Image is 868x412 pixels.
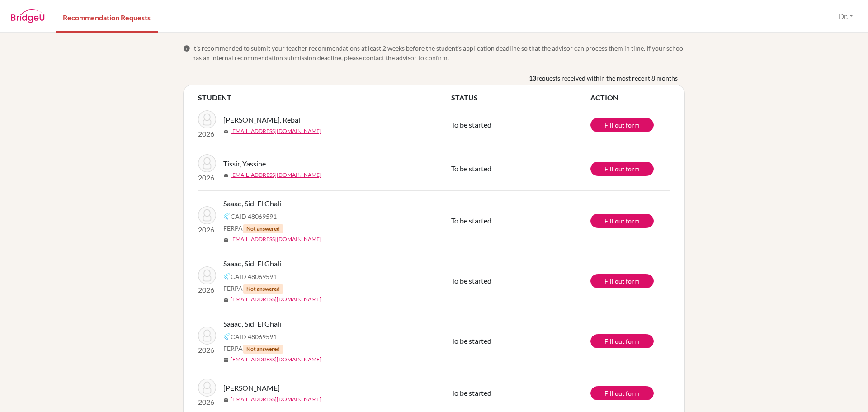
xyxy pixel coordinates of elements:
[223,397,229,403] span: mail
[231,355,321,364] a: [EMAIL_ADDRESS][DOMAIN_NAME]
[590,118,654,132] a: Fill out form
[183,45,190,52] span: info
[223,223,283,233] span: FERPA
[835,8,857,25] button: Dr.
[198,224,216,235] p: 2026
[198,154,216,172] img: Tissir, Yassine
[223,198,281,209] span: Saaad, Sidi El Ghali
[223,284,283,294] span: FERPA
[243,224,283,233] span: Not answered
[198,345,216,355] p: 2026
[590,274,654,288] a: Fill out form
[223,344,283,354] span: FERPA
[231,395,321,403] a: [EMAIL_ADDRESS][DOMAIN_NAME]
[590,334,654,348] a: Fill out form
[590,162,654,176] a: Fill out form
[198,128,216,139] p: 2026
[198,327,216,345] img: Saaad, Sidi El Ghali
[231,212,277,221] span: CAID 48069591
[451,388,491,397] span: To be started
[223,129,229,134] span: mail
[451,92,590,103] th: STATUS
[223,213,231,220] img: Common App logo
[231,332,277,341] span: CAID 48069591
[198,206,216,224] img: Saaad, Sidi El Ghali
[223,237,229,242] span: mail
[223,383,280,393] span: [PERSON_NAME]
[451,216,491,225] span: To be started
[198,172,216,183] p: 2026
[11,9,45,23] img: BridgeU logo
[451,164,491,173] span: To be started
[223,333,231,340] img: Common App logo
[231,127,321,135] a: [EMAIL_ADDRESS][DOMAIN_NAME]
[198,379,216,397] img: Khaldi, Ikram
[223,297,229,303] span: mail
[198,92,451,103] th: STUDENT
[198,110,216,128] img: Ali Kacem Hammoud, Rébal
[243,284,283,294] span: Not answered
[198,397,216,407] p: 2026
[56,1,158,33] a: Recommendation Requests
[451,120,491,129] span: To be started
[590,214,654,228] a: Fill out form
[231,295,321,303] a: [EMAIL_ADDRESS][DOMAIN_NAME]
[536,73,678,83] span: requests received within the most recent 8 months
[231,235,321,243] a: [EMAIL_ADDRESS][DOMAIN_NAME]
[231,171,321,179] a: [EMAIL_ADDRESS][DOMAIN_NAME]
[192,43,685,62] span: It’s recommended to submit your teacher recommendations at least 2 weeks before the student’s app...
[223,357,229,363] span: mail
[198,266,216,284] img: Saaad, Sidi El Ghali
[451,276,491,285] span: To be started
[243,345,283,354] span: Not answered
[451,336,491,345] span: To be started
[223,318,281,329] span: Saaad, Sidi El Ghali
[223,114,300,125] span: [PERSON_NAME], Rébal
[198,284,216,295] p: 2026
[223,273,231,280] img: Common App logo
[231,272,277,281] span: CAID 48069591
[223,173,229,178] span: mail
[223,158,266,169] span: Tissir, Yassine
[590,92,670,103] th: ACTION
[223,258,281,269] span: Saaad, Sidi El Ghali
[590,386,654,400] a: Fill out form
[529,73,536,83] b: 13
